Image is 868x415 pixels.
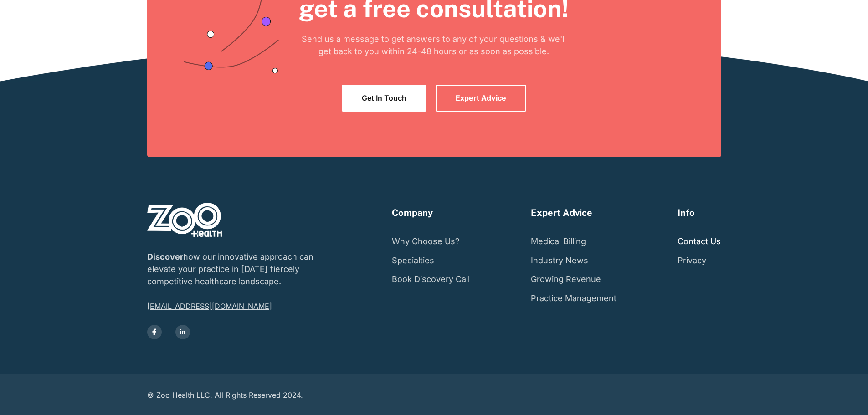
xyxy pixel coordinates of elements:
a: Growing Revenue [531,270,601,289]
h6: Company [392,207,433,218]
h6: Expert Advice [531,207,592,218]
a: Book Discovery Call [392,270,470,289]
a: Practice Management [531,289,616,308]
strong: Discover [147,252,183,261]
a: Expert Advice [436,85,526,112]
a: Specialties [392,251,434,270]
a: [EMAIL_ADDRESS][DOMAIN_NAME] [147,301,272,311]
a: Industry News [531,251,588,270]
p: Send us a message to get answers to any of your questions & we'll get back to you within 24-48 ho... [296,33,572,57]
a: Why Choose Us? [392,232,459,251]
p: how our innovative approach can elevate your practice in [DATE] fiercely competitive healthcare l... [147,251,331,287]
a: Privacy [678,251,706,270]
h6: Info [678,207,695,218]
a: Contact Us [678,232,721,251]
a: in [175,325,190,339]
div: © Zoo Health LLC. All Rights Reserved 2024. [147,389,434,401]
a: Get In Touch [342,85,426,112]
a: Medical Billing [531,232,586,251]
a:  [147,325,162,339]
